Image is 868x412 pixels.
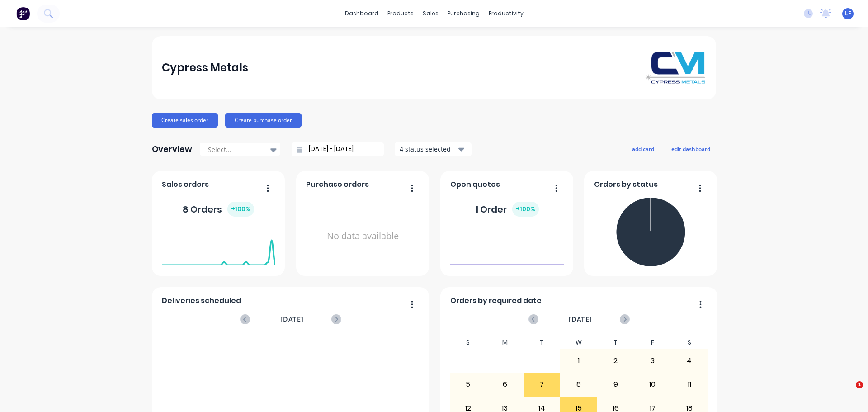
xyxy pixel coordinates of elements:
span: 1 [856,381,863,388]
div: productivity [484,7,528,20]
div: 3 [634,350,670,372]
div: purchasing [443,7,484,20]
div: 1 Order [475,202,539,217]
div: 11 [671,373,708,396]
div: 2 [598,350,634,372]
div: + 100 % [227,202,254,217]
button: Create sales order [152,113,218,128]
span: Purchase orders [306,179,369,190]
div: 8 Orders [183,202,254,217]
div: Overview [152,140,192,158]
div: 4 status selected [400,144,457,154]
button: 4 status selected [395,142,472,156]
button: add card [626,143,660,155]
div: S [450,336,487,349]
button: edit dashboard [665,143,716,155]
img: Factory [16,7,30,20]
a: dashboard [340,7,383,20]
div: T [597,336,634,349]
span: [DATE] [280,314,304,324]
span: Orders by status [594,179,658,190]
img: Cypress Metals [643,50,706,86]
span: Open quotes [450,179,500,190]
div: + 100 % [512,202,539,217]
div: T [524,336,561,349]
div: F [634,336,671,349]
span: Sales orders [162,179,209,190]
div: Cypress Metals [162,59,248,77]
div: 6 [487,373,523,396]
button: Create purchase order [225,113,302,128]
div: 8 [561,373,597,396]
div: M [486,336,524,349]
div: No data available [306,194,420,279]
iframe: Intercom live chat [837,381,859,403]
div: 5 [450,373,486,396]
div: 7 [524,373,560,396]
div: 1 [561,350,597,372]
div: W [560,336,597,349]
div: sales [418,7,443,20]
div: 10 [634,373,670,396]
span: [DATE] [569,314,592,324]
div: S [671,336,708,349]
div: 9 [598,373,634,396]
span: LF [845,9,851,18]
div: 4 [671,350,708,372]
div: products [383,7,418,20]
